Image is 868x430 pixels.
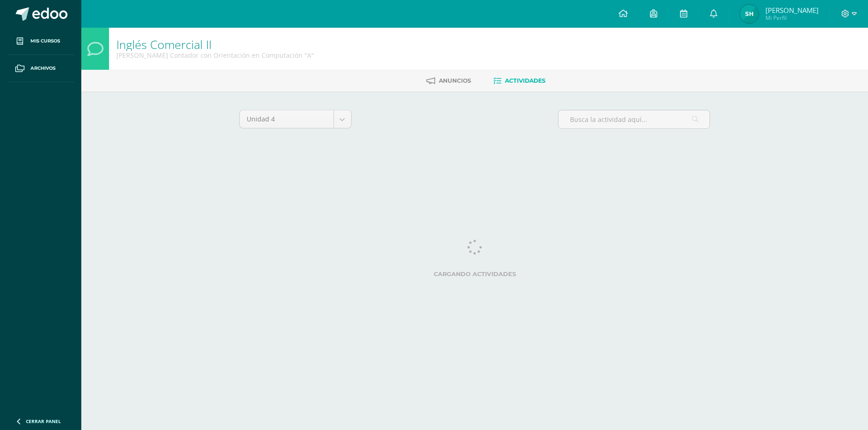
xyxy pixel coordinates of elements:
[247,110,327,128] span: Unidad 4
[493,73,546,88] a: Actividades
[116,36,212,52] a: Inglés Comercial II
[426,73,471,88] a: Anuncios
[30,37,60,45] span: Mis cursos
[740,5,759,23] img: df3e08b183c7ebf2a6633e110e182967.png
[7,28,74,55] a: Mis cursos
[505,77,546,84] span: Actividades
[558,110,710,128] input: Busca la actividad aquí...
[439,77,471,84] span: Anuncios
[239,271,710,278] label: Cargando actividades
[7,55,74,82] a: Archivos
[765,6,819,15] span: [PERSON_NAME]
[116,38,314,51] h1: Inglés Comercial II
[30,65,55,72] span: Archivos
[765,14,819,22] span: Mi Perfil
[116,51,314,60] div: Quinto Perito Contador con Orientación en Computación 'A'
[240,110,351,128] a: Unidad 4
[26,418,61,424] span: Cerrar panel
